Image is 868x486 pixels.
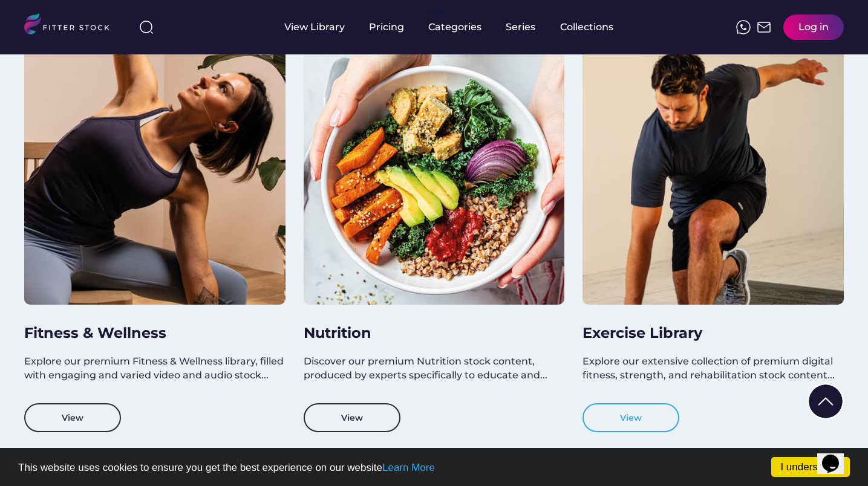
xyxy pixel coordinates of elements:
h3: Fitness & Wellness [24,323,286,343]
p: This website uses cookies to ensure you get the best experience on our website [18,462,850,473]
div: View Library [284,21,345,34]
div: Categories [428,21,481,34]
a: Learn More [382,462,435,473]
button: View [304,403,400,432]
img: Group%201000002322%20%281%29.svg [809,384,843,418]
div: Discover our premium Nutrition stock content, produced by experts specifically to educate and... [304,355,565,382]
img: Frame%2051.svg [757,20,771,34]
div: Log in [798,21,829,34]
div: Pricing [369,21,404,34]
img: meteor-icons_whatsapp%20%281%29.svg [736,20,751,34]
iframe: chat widget [817,438,856,474]
img: search-normal%203.svg [139,20,154,34]
h3: Nutrition [304,323,565,343]
div: fvck [428,6,444,18]
a: I understand! [771,457,850,477]
button: View [582,403,679,432]
div: Explore our premium Fitness & Wellness library, filled with engaging and varied video and audio s... [24,355,286,382]
h3: Exercise Library [582,323,844,343]
div: Collections [560,21,613,34]
span: Explore our extensive collection of premium digital fitness, strength, and rehabilitation stock c... [582,355,835,380]
button: View [24,403,121,432]
img: LOGO.svg [24,13,120,38]
div: Series [506,21,536,34]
